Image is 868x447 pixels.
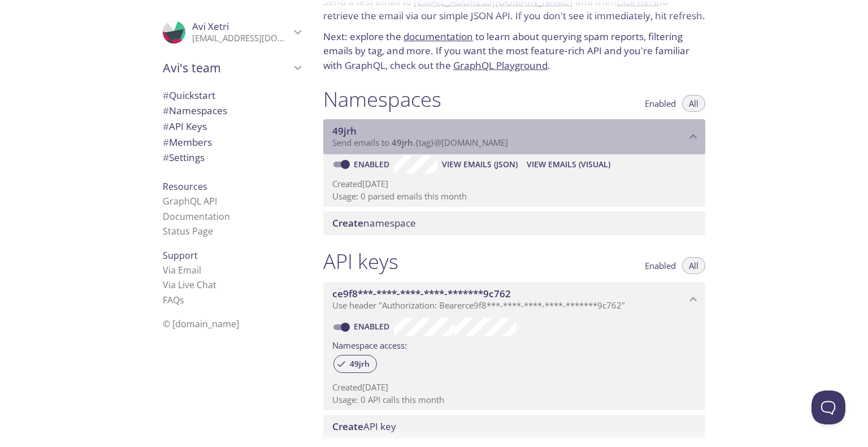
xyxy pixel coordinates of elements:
a: GraphQL Playground [453,59,548,72]
div: Team Settings [154,150,310,166]
div: Avi's team [154,53,310,83]
span: Quickstart [163,89,215,102]
a: Enabled [352,159,394,170]
span: # [163,104,169,117]
h1: Namespaces [323,86,441,112]
span: # [163,136,169,149]
div: Create namespace [323,211,705,235]
span: API key [332,420,396,433]
a: FAQ [163,294,184,306]
span: View Emails (Visual) [527,158,610,171]
span: Create [332,420,363,433]
h1: API keys [323,249,398,274]
button: View Emails (JSON) [437,155,522,173]
p: Created [DATE] [332,381,696,393]
div: 49jrh namespace [323,119,705,154]
button: View Emails (Visual) [522,155,615,173]
div: Namespaces [154,103,310,119]
span: Support [163,249,198,262]
span: Send emails to . {tag} @[DOMAIN_NAME] [332,137,508,148]
span: Namespaces [163,104,227,117]
span: # [163,120,169,133]
div: API Keys [154,119,310,134]
a: Status Page [163,225,213,237]
div: Create API Key [323,415,705,439]
a: GraphQL API [163,195,217,207]
span: namespace [332,216,416,229]
div: Quickstart [154,88,310,103]
iframe: Help Scout Beacon - Open [811,390,845,424]
p: Usage: 0 parsed emails this month [332,190,696,202]
span: # [163,89,169,102]
label: Namespace access: [332,336,407,353]
div: 49jrh [333,355,377,373]
span: s [180,294,184,306]
a: Via Live Chat [163,279,216,291]
span: Avi Xetri [192,20,229,33]
span: # [163,151,169,164]
span: Resources [163,180,207,193]
p: [EMAIL_ADDRESS][DOMAIN_NAME] [192,33,290,44]
p: Created [DATE] [332,178,696,190]
button: Enabled [638,95,683,112]
button: All [682,257,705,274]
span: © [DOMAIN_NAME] [163,318,239,330]
div: Avi Xetri [154,14,310,51]
button: Enabled [638,257,683,274]
span: Members [163,136,212,149]
span: 49jrh [332,124,357,137]
span: 49jrh [392,137,413,148]
span: API Keys [163,120,207,133]
span: Settings [163,151,205,164]
span: View Emails (JSON) [442,158,518,171]
a: Enabled [352,321,394,332]
a: documentation [403,30,473,43]
p: Usage: 0 API calls this month [332,394,696,406]
span: Avi's team [163,60,290,76]
div: Members [154,134,310,150]
span: 49jrh [343,359,376,369]
a: Documentation [163,210,230,223]
button: All [682,95,705,112]
a: Via Email [163,264,201,276]
p: Next: explore the to learn about querying spam reports, filtering emails by tag, and more. If you... [323,29,705,73]
span: Create [332,216,363,229]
